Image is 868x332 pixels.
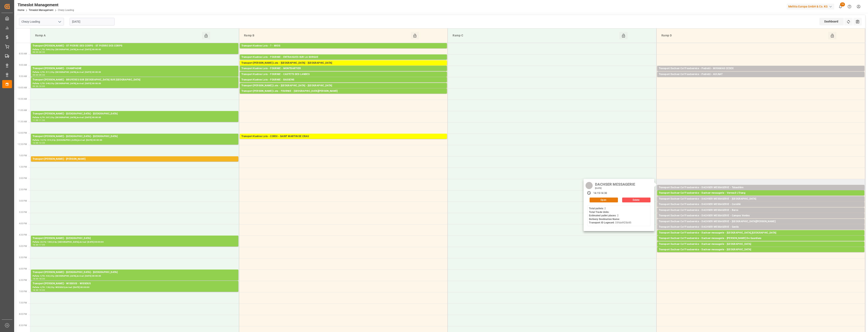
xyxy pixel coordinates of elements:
[241,65,445,69] div: Pallets: ,TU: 195,City: [GEOGRAPHIC_DATA],Arrival: [DATE] 00:00:00
[19,211,27,213] span: 3:30 PM
[659,246,863,250] div: Pallets: ,TU: 66,City: [GEOGRAPHIC_DATA],Arrival: [DATE] 00:00:00
[241,76,445,80] div: Pallets: 4,TU: ,City: CASTETS DES [PERSON_NAME],Arrival: [DATE] 00:00:00
[241,82,445,85] div: Pallets: 4,TU: ,City: [GEOGRAPHIC_DATA],Arrival: [DATE] 00:00:00
[241,48,445,51] div: Pallets: 16,TU: 28,City: MIOS,Arrival: [DATE] 00:00:00
[659,242,863,246] div: Transport Dachser Cof Foodservice - Dachser messagerie - [GEOGRAPHIC_DATA]
[659,71,863,74] div: Pallets: 1,TU: 48,City: MIRAMAS CEDEX,Arrival: [DATE] 00:00:00
[659,218,863,221] div: Pallets: ,TU: 76,City: [GEOGRAPHIC_DATA],Arrival: [DATE] 00:00:00
[19,75,27,77] span: 9:30 AM
[659,202,863,206] div: Transport Dachser Cof Foodservice - DACHSER MESSAGERIE - Cornillé
[659,220,863,224] div: Transport Dachser Cof Foodservice - DACHSER MESSAGERIE - [GEOGRAPHIC_DATA][PERSON_NAME]
[33,119,38,121] div: 11:00
[19,324,27,327] span: 8:30 PM
[34,32,202,39] div: Ramp A
[33,74,38,76] div: 09:00
[589,221,614,224] b: Transport ID Logward
[33,142,38,144] div: 12:00
[659,214,863,218] div: Transport Dachser Cof Foodservice - DACHSER MESSAGERIE - Campos Verdes
[819,18,844,25] div: Dashboard
[38,119,39,121] div: -
[38,51,39,53] div: -
[33,244,38,246] div: 16:30
[33,51,38,53] div: 08:00
[659,72,863,76] div: Transport Dachser Cof Foodservice - Pedretti - AULNAT
[19,245,27,247] span: 5:00 PM
[29,9,53,12] a: Timeslot Management
[18,109,27,111] span: 11:00 AM
[659,67,863,71] div: Transport Dachser Cof Foodservice - Pedretti - MIRAMAS CEDEX
[19,302,27,304] span: 7:30 PM
[241,59,445,63] div: Pallets: 2,TU: 337,City: [GEOGRAPHIC_DATA],Arrival: [DATE] 00:00:00
[241,67,445,71] div: Transport Kuehne Lots - FOURNIE - MONTBARTIER
[19,64,27,66] span: 9:00 AM
[659,190,863,193] div: Pallets: 2,TU: ,City: [GEOGRAPHIC_DATA],Arrival: [DATE] 00:00:00
[33,44,237,48] div: Transport [PERSON_NAME] - ST PIERRE DES CORPS - ST PIERRE DES CORPS
[241,84,445,88] div: Transport [PERSON_NAME] Lots - [GEOGRAPHIC_DATA] - [GEOGRAPHIC_DATA]
[39,51,45,53] div: 08:30
[33,157,237,161] div: Transport [PERSON_NAME] - [PERSON_NAME]
[18,98,27,100] span: 10:30 AM
[589,207,631,225] div: : 2 : : 2 : : 33fda9f25b85
[589,218,619,221] b: Delivery Destination Name
[241,71,445,74] div: Pallets: 3,TU: 56,City: MONTBARTIER,Arrival: [DATE] 00:00:00
[593,191,600,195] div: 14:15
[659,224,863,227] div: Pallets: ,TU: 80,City: [GEOGRAPHIC_DATA][PERSON_NAME],Arrival: [DATE] 00:00:00
[19,200,27,202] span: 3:00 PM
[38,289,39,291] div: -
[39,244,45,246] div: 17:00
[38,278,39,280] div: -
[33,278,38,280] div: 18:00
[33,116,237,119] div: Pallets: 6,TU: 307,City: [GEOGRAPHIC_DATA],Arrival: [DATE] 00:00:00
[845,2,854,11] button: Help Center
[33,112,237,116] div: Transport [PERSON_NAME] - [GEOGRAPHIC_DATA] - [GEOGRAPHIC_DATA]
[19,279,27,281] span: 6:30 PM
[39,278,45,280] div: 18:30
[33,71,237,74] div: Pallets: 4,TU: 511,City: [GEOGRAPHIC_DATA],Arrival: [DATE] 00:00:00
[659,229,863,233] div: Pallets: 2,TU: 26,City: [GEOGRAPHIC_DATA],Arrival: [DATE] 00:00:00
[659,195,863,199] div: Pallets: ,TU: 175,City: Verneuil L'Etang,Arrival: [DATE] 00:00:00
[241,88,445,91] div: Pallets: ,TU: 70,City: [GEOGRAPHIC_DATA],Arrival: [DATE] 00:00:00
[659,235,863,238] div: Pallets: 2,TU: 20,City: [GEOGRAPHIC_DATA],[GEOGRAPHIC_DATA],Arrival: [DATE] 00:00:00
[659,252,863,255] div: Pallets: 2,TU: 9,City: [GEOGRAPHIC_DATA],Arrival: [DATE] 00:00:00
[659,240,863,244] div: Pallets: 1,TU: 130,City: [GEOGRAPHIC_DATA],Arrival: [DATE] 00:00:00
[19,234,27,236] span: 4:30 PM
[19,256,27,259] span: 5:30 PM
[19,268,27,270] span: 6:00 PM
[787,3,836,10] button: Melitta Europa GmbH & Co. KG
[451,32,619,39] div: Ramp C
[659,197,863,201] div: Transport Dachser Cof Foodservice - DACHSER MESSAGERIE - [GEOGRAPHIC_DATA]
[241,44,445,48] div: Transport Kuehne Lots - ? - MIOS
[589,214,616,217] b: Estimated pallet places
[589,207,603,210] b: Total pallets
[38,85,39,87] div: -
[39,85,45,87] div: 10:00
[594,181,636,187] div: DACHSER MESSAGERIE
[33,161,237,165] div: Pallets: ,TU: 81,City: [GEOGRAPHIC_DATA],Arrival: [DATE] 00:00:00
[589,211,609,214] b: Total Trade Units
[33,282,237,286] div: Transport [PERSON_NAME] - WISSOUS - WISSOUS
[659,212,863,216] div: Pallets: ,TU: 160,City: Barco,Arrival: [DATE] 00:00:00
[840,2,845,6] span: 16
[600,191,601,195] div: -
[18,132,27,134] span: 12:00 PM
[601,191,607,195] div: 14:30
[241,78,445,82] div: Transport Kuehne Lots - FOURNIE - BASSENS
[33,289,38,291] div: 18:30
[241,134,445,139] div: Transport Kuehne Lots - CORSI - SAINT MARTIN DE CRAU
[18,121,27,123] span: 11:30 AM
[241,93,445,97] div: Pallets: ,TU: 25,City: [GEOGRAPHIC_DATA][PERSON_NAME],Arrival: [DATE] 00:00:00
[39,119,45,121] div: 11:30
[38,244,39,246] div: -
[18,9,24,12] a: Home
[33,67,237,71] div: Transport [PERSON_NAME] - CHAMPAGNE
[38,142,39,144] div: -
[836,2,845,11] button: show 16 new notifications
[33,78,237,82] div: Transport [PERSON_NAME] - BRUYERES SUR [GEOGRAPHIC_DATA] SUR [GEOGRAPHIC_DATA]
[19,18,64,25] input: Type to search/select
[18,87,27,89] span: 10:00 AM
[56,19,63,25] button: open menu
[19,154,27,157] span: 1:00 PM
[39,289,45,291] div: 19:00
[18,143,27,145] span: 12:30 PM
[33,240,237,244] div: Pallets: 23,TU: 1302,City: [GEOGRAPHIC_DATA],Arrival: [DATE] 00:00:00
